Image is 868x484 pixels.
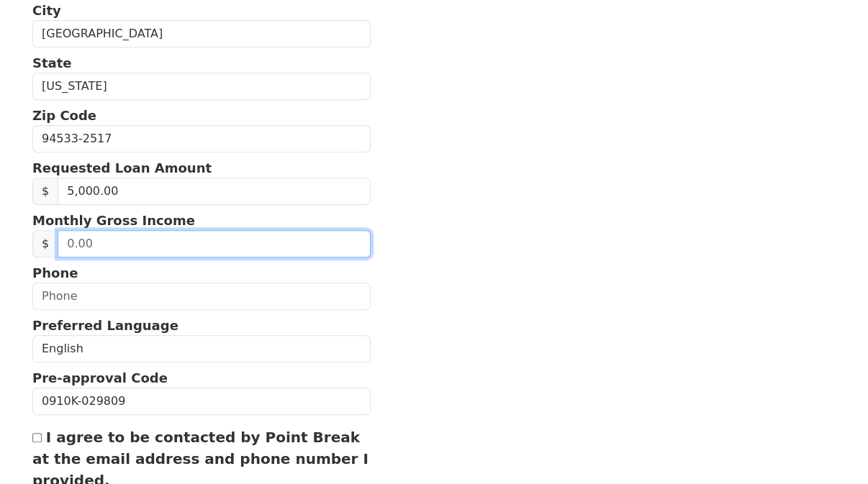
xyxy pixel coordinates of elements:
strong: City [32,3,61,18]
strong: Preferred Language [32,318,178,333]
input: Phone [32,283,371,310]
strong: Phone [32,265,78,280]
input: 0.00 [58,230,370,257]
span: $ [32,230,58,257]
strong: Pre-approval Code [32,370,168,385]
input: Zip Code [32,125,371,152]
p: Monthly Gross Income [32,211,371,230]
input: 0.00 [58,178,370,205]
strong: Zip Code [32,108,96,123]
input: City [32,20,371,47]
strong: Requested Loan Amount [32,160,212,175]
span: $ [32,178,58,205]
input: Pre-approval Code [32,388,371,415]
strong: State [32,55,72,70]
